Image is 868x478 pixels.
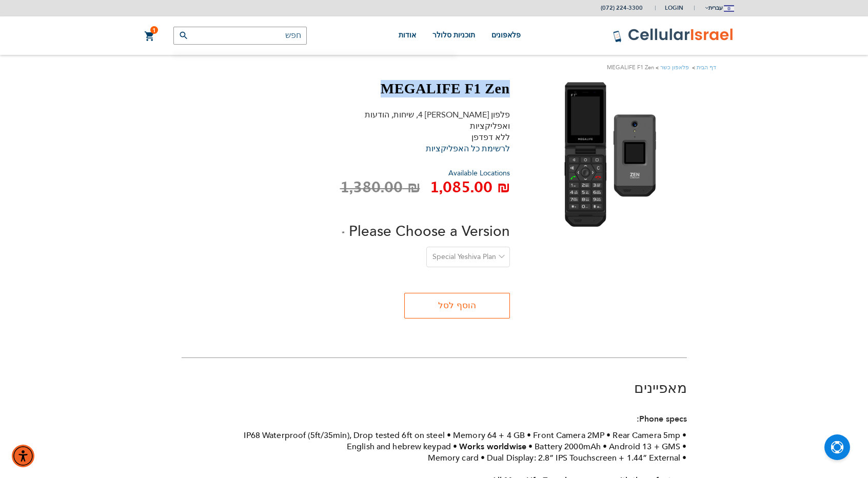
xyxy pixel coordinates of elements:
[340,80,510,97] h1: MEGALIFE F1 Zen
[459,441,526,452] strong: Works worldwise
[432,16,475,55] a: תוכניות סלולר
[665,4,683,12] span: Login
[637,413,687,425] strong: Phone specs:
[557,80,668,229] img: MEGALIFE F1 Zen
[404,293,509,318] button: הוסף לסל
[351,109,510,154] div: פלפון [PERSON_NAME] 4, שיחות, הודעות ואפליקציות ללא דפדפן
[607,63,660,72] li: MEGALIFE F1 Zen
[12,445,34,467] div: תפריט נגישות
[601,4,643,12] a: (072) 224-3300
[438,295,476,316] span: הוסף לסל
[634,379,687,398] a: מאפיינים
[426,143,510,154] a: לרשימת כל האפליקציות
[430,180,510,197] span: ‏1,085.00 ₪
[340,180,420,197] span: ‏1,380.00 ₪
[399,31,416,39] span: אודות
[609,441,686,452] li: Android 13 + GMS
[453,430,531,441] li: Memory 64 + 4 GB
[244,430,451,441] li: IP68 Waterproof (5ft/35min), Drop tested 6ft on steel
[613,28,734,43] img: לוגו סלולר ישראל
[448,168,510,178] a: Available Locations
[144,30,155,43] a: 1
[349,222,510,241] span: Please Choose a Version
[533,430,610,441] li: Front Camera 2MP
[428,452,485,464] li: Memory card
[491,16,521,55] a: פלאפונים
[432,31,475,39] span: תוכניות סלולר
[704,1,734,15] button: עברית
[697,64,716,71] a: דף הבית
[173,27,307,45] input: חפש
[491,31,521,39] span: פלאפונים
[535,441,607,452] li: Battery 2000mAh
[724,5,734,12] img: Jerusalem
[487,452,686,464] li: Dual Display: 2.8” IPS Touchscreen + 1.44” External
[660,64,689,71] a: פלאפון כשר
[152,26,156,34] span: 1
[347,441,457,452] li: English and hebrew keypad
[399,16,416,55] a: אודות
[613,430,686,441] li: Rear Camera 5mp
